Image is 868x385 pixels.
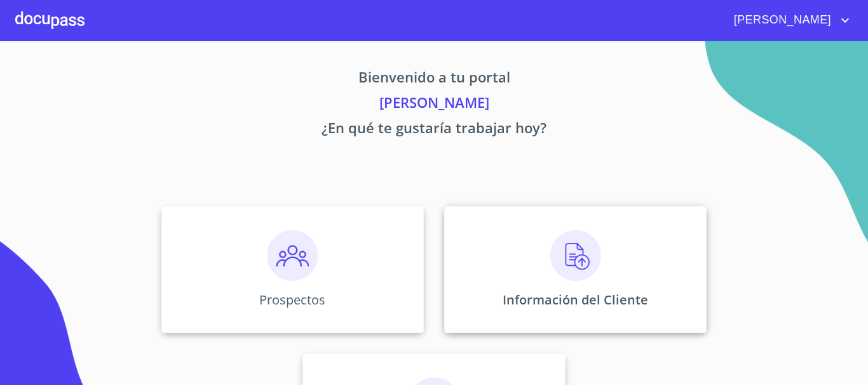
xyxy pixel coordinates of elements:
p: Información del Cliente [503,291,648,308]
img: carga.png [550,230,601,281]
p: [PERSON_NAME] [43,92,825,117]
span: [PERSON_NAME] [724,10,837,30]
p: Bienvenido a tu portal [43,67,825,92]
p: Prospectos [259,291,325,308]
p: ¿En qué te gustaría trabajar hoy? [43,117,825,143]
img: prospectos.png [267,230,318,281]
button: account of current user [724,10,853,30]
